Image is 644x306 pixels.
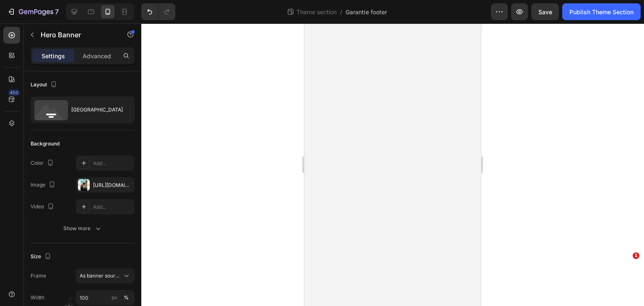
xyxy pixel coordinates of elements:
[345,8,387,16] span: Garantie footer
[562,3,641,20] button: Publish Theme Section
[31,179,57,191] div: Image
[93,203,132,211] div: Add...
[31,272,46,280] label: Frame
[141,3,175,20] div: Undo/Redo
[304,23,481,306] iframe: Design area
[112,294,117,301] div: px
[71,100,122,119] div: [GEOGRAPHIC_DATA]
[80,272,121,280] span: As banner source
[31,79,59,91] div: Layout
[340,8,342,16] span: /
[31,294,44,301] label: Width
[31,221,135,236] button: Show more
[93,160,132,167] div: Add...
[93,182,132,189] div: [URL][DOMAIN_NAME]
[538,8,552,16] span: Save
[109,293,119,303] button: %
[76,268,135,283] button: As banner source
[3,3,62,20] button: 7
[41,30,112,40] p: Hero Banner
[76,290,135,305] input: px%
[42,52,65,60] p: Settings
[569,8,634,16] div: Publish Theme Section
[31,201,56,213] div: Video
[124,294,129,301] div: %
[31,158,55,169] div: Color
[295,8,338,16] span: Theme section
[83,52,111,60] p: Advanced
[63,224,102,233] div: Show more
[8,89,20,96] div: 450
[531,3,559,20] button: Save
[633,252,639,259] span: 1
[55,7,59,17] p: 7
[31,251,53,262] div: Size
[121,293,131,303] button: px
[615,265,636,285] iframe: Intercom live chat
[31,140,60,148] div: Background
